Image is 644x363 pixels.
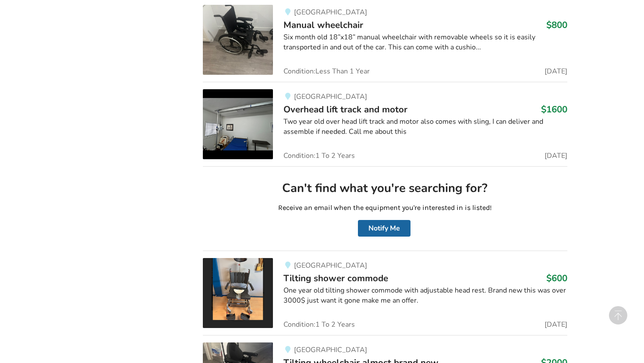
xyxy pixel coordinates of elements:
[294,345,367,355] span: [GEOGRAPHIC_DATA]
[283,272,388,284] span: Tilting shower commode
[545,321,567,328] span: [DATE]
[283,32,567,52] div: Six month old 18”x18” manual wheelchair with removable wheels so it is easily transported in and ...
[283,68,370,75] span: Condition: Less Than 1 Year
[358,220,410,237] button: Notify Me
[283,117,567,137] div: Two year old over head lift track and motor also comes with sling, I can deliver and assemble if ...
[203,5,273,75] img: mobility-manual wheelchair
[294,261,367,270] span: [GEOGRAPHIC_DATA]
[283,103,407,115] span: Overhead lift track and motor
[283,19,363,31] span: Manual wheelchair
[541,104,567,115] h3: $1600
[203,258,273,328] img: bathroom safety-tilting shower commode
[203,251,567,335] a: bathroom safety-tilting shower commode [GEOGRAPHIC_DATA]Tilting shower commode$600One year old ti...
[210,181,560,196] h2: Can't find what you're searching for?
[294,7,367,17] span: [GEOGRAPHIC_DATA]
[546,19,567,31] h3: $800
[283,321,355,328] span: Condition: 1 To 2 Years
[210,203,560,213] p: Receive an email when the equipment you're interested in is listed!
[546,272,567,284] h3: $600
[283,286,567,306] div: One year old tilting shower commode with adjustable head rest. Brand new this was over 3000$ just...
[203,89,273,159] img: transfer aids-overhead lift track and motor
[203,82,567,166] a: transfer aids-overhead lift track and motor [GEOGRAPHIC_DATA]Overhead lift track and motor$1600Tw...
[545,68,567,75] span: [DATE]
[545,152,567,159] span: [DATE]
[283,152,355,159] span: Condition: 1 To 2 Years
[294,92,367,101] span: [GEOGRAPHIC_DATA]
